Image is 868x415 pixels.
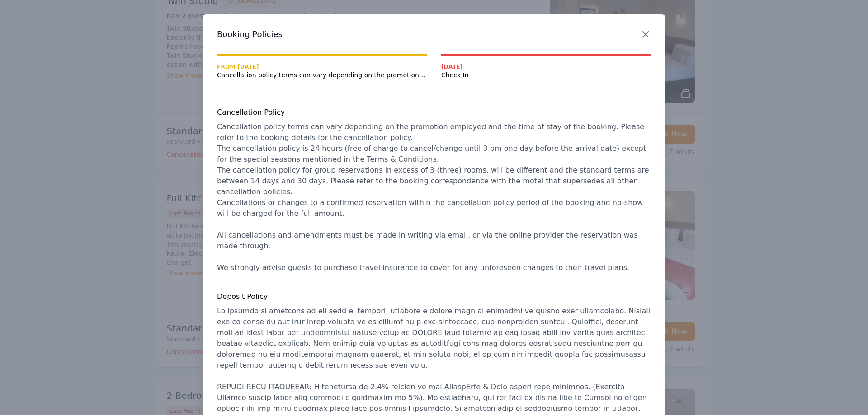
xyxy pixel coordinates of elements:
[217,54,651,79] nav: Progress mt-20
[441,70,651,79] span: Check In
[217,63,427,70] span: From [DATE]
[217,29,651,40] h3: Booking Policies
[217,291,651,302] h4: Deposit Policy
[217,122,651,272] span: Cancellation policy terms can vary depending on the promotion employed and the time of stay of th...
[441,63,651,70] span: [DATE]
[217,107,651,118] h4: Cancellation Policy
[217,70,427,79] span: Cancellation policy terms can vary depending on the promotion employed and the time of stay of th...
